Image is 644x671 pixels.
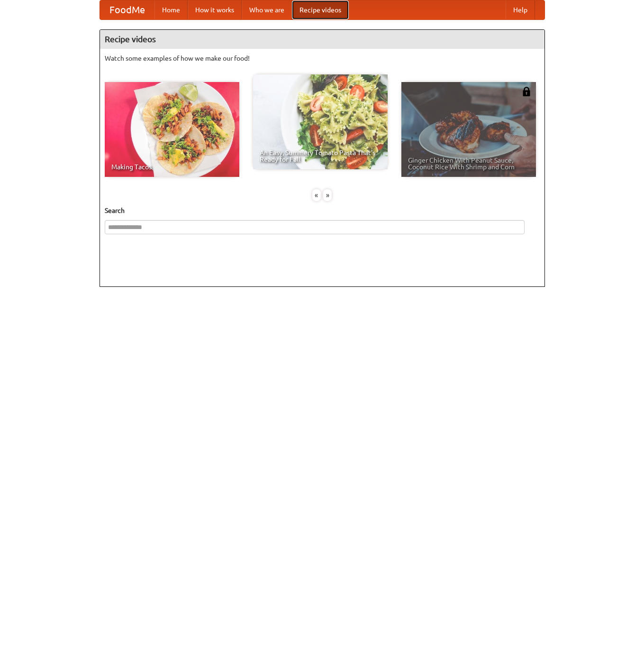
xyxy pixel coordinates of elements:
a: Help [506,0,535,19]
div: » [323,189,332,201]
div: « [312,189,321,201]
a: Home [154,0,188,19]
a: Recipe videos [292,0,349,19]
a: FoodMe [100,0,154,19]
img: 483408.png [522,87,531,96]
a: An Easy, Summery Tomato Pasta That's Ready for Fall [253,74,388,169]
a: How it works [188,0,242,19]
a: Making Tacos [105,82,239,177]
h4: Recipe videos [100,30,544,49]
span: An Easy, Summery Tomato Pasta That's Ready for Fall [260,149,381,163]
p: Watch some examples of how we make our food! [105,54,540,63]
h5: Search [105,206,540,215]
a: Who we are [242,0,292,19]
span: Making Tacos [111,164,233,170]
